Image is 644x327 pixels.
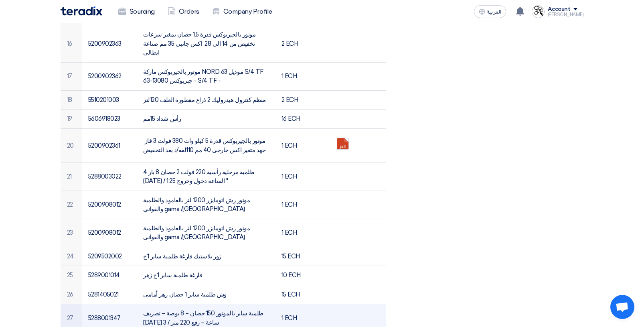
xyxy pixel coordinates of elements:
[474,5,506,18] button: العربية
[137,128,275,162] td: موتور بالجيربوكس قدرة 5 كيلو وات 380 فولت 3 فاز جهد متغير اكس خارجى 40 مم 110لفه/د بعد التخفيض
[61,110,82,129] td: 19
[275,25,330,63] td: 2 ECH
[82,62,137,90] td: 5200902362
[275,162,330,191] td: 1 ECH
[337,138,401,186] a: RDVSProductDataenUS__1756393297362.pdf
[137,247,275,266] td: زور بلاستيك فارغة طلمبة ساير 1ح
[206,3,279,20] a: Company Profile
[61,62,82,90] td: 17
[532,5,545,18] img: intergear_Trade_logo_1756409606822.jpg
[137,219,275,247] td: موتور رش اتومايزر 1200 لتر بالعامود والطلمبة والفوانى gama /[GEOGRAPHIC_DATA]
[61,90,82,110] td: 18
[487,9,501,15] span: العربية
[82,110,137,129] td: 5606918023
[82,90,137,110] td: 5510201003
[82,219,137,247] td: 5200908012
[137,162,275,191] td: طلمبة مرحلية رأسية 220 فولت 2 حصان 8 بار 4 [DATE] / الساعة دخول وخروج 1.25 "
[61,219,82,247] td: 23
[61,162,82,191] td: 21
[61,6,102,16] img: Teradix logo
[137,90,275,110] td: منظم كنترول هيدروليك 2 ذراع مقطورة العلف 120لتر
[161,3,206,20] a: Orders
[82,25,137,63] td: 5200902363
[112,3,161,20] a: Sourcing
[275,128,330,162] td: 1 ECH
[137,110,275,129] td: رأس شداد 15مم
[137,266,275,285] td: فارغة طلمبة ساير 1ح زهر
[275,90,330,110] td: 2 ECH
[275,62,330,90] td: 1 ECH
[275,219,330,247] td: 1 ECH
[82,128,137,162] td: 5200902361
[61,25,82,63] td: 16
[82,266,137,285] td: 5289001014
[137,25,275,63] td: موتور بالجيربوكس قدرة 1.5 حصان بمغير سرعات تخفيض من 14 الى 28 اكس جانبى 35 مم صناعة ايطالى
[275,285,330,304] td: 15 ECH
[61,128,82,162] td: 20
[275,110,330,129] td: 16 ECH
[82,162,137,191] td: 5288003022
[61,191,82,219] td: 22
[137,191,275,219] td: موتور رش اتومايزر 1200 لتر بالعامود والطلمبة والفوانى gama /[GEOGRAPHIC_DATA]
[610,295,634,319] a: Open chat
[82,247,137,266] td: 5209502002
[61,247,82,266] td: 24
[137,62,275,90] td: موتور بالجيربوكس ماركة NORD موديل 63 S/4 TF جبريوكس 13080-63 - S/4 TF -
[82,191,137,219] td: 5200908012
[61,285,82,304] td: 26
[82,285,137,304] td: 5281405021
[275,266,330,285] td: 10 ECH
[275,191,330,219] td: 1 ECH
[61,266,82,285] td: 25
[275,247,330,266] td: 15 ECH
[137,285,275,304] td: وش طلمبة ساير 1 حصان زهر أمامي
[548,6,571,13] div: Account
[548,12,584,17] div: [PERSON_NAME]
